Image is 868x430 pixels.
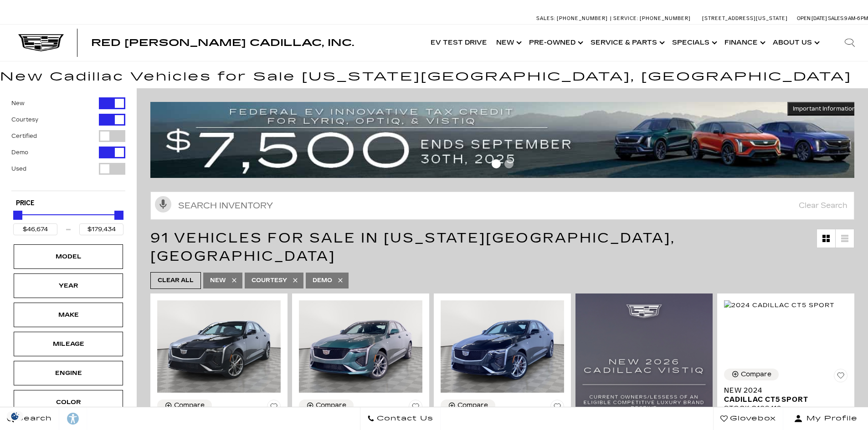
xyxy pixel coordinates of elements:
span: Service: [613,15,638,21]
a: Red [PERSON_NAME] Cadillac, Inc. [91,38,354,47]
img: Cadillac Dark Logo with Cadillac White Text [18,34,64,51]
img: Opt-Out Icon [5,411,26,421]
span: Demo [313,275,332,286]
span: Courtesy [252,275,287,286]
a: Glovebox [713,407,783,430]
a: Finance [720,25,768,61]
label: Used [11,164,26,173]
img: 2024 Cadillac CT4 Sport [441,300,564,393]
div: Engine [46,368,91,378]
a: Sales: [PHONE_NUMBER] [536,16,610,21]
span: My Profile [803,412,858,425]
button: Save Vehicle [550,400,564,417]
span: 9 AM-6 PM [844,15,868,21]
div: Compare [741,370,771,379]
div: Stock : C108419 [724,404,847,412]
div: Color [46,397,91,407]
div: Filter by Vehicle Type [11,97,125,191]
img: 2025 Cadillac CT4 Sport [299,300,422,393]
label: Certified [11,132,37,141]
span: Clear All [158,275,194,286]
button: Save Vehicle [267,400,281,417]
button: Save Vehicle [834,369,847,386]
span: Sales: [536,15,555,21]
img: vrp-tax-ending-august-version [150,102,861,178]
a: [STREET_ADDRESS][US_STATE] [702,15,788,21]
a: Service: [PHONE_NUMBER] [610,16,693,21]
button: Compare Vehicle [157,400,212,411]
span: Open [DATE] [797,15,827,21]
svg: Click to toggle on voice search [155,196,171,212]
div: Compare [316,401,346,410]
a: New [492,25,524,61]
button: Compare Vehicle [441,400,495,411]
div: Minimum Price [13,211,22,220]
div: Price [13,207,123,235]
a: Specials [668,25,720,61]
span: Go to slide 1 [492,159,501,168]
label: Courtesy [11,115,38,124]
div: Model [46,252,91,262]
div: YearYear [14,273,123,298]
input: Maximum [79,223,123,235]
label: New [11,99,25,108]
a: About Us [768,25,822,61]
button: Compare Vehicle [724,369,779,380]
span: 91 Vehicles for Sale in [US_STATE][GEOGRAPHIC_DATA], [GEOGRAPHIC_DATA] [150,230,675,264]
div: Compare [174,401,205,410]
div: Compare [457,401,488,410]
span: New [210,275,226,286]
button: Compare Vehicle [299,400,354,411]
input: Search Inventory [150,192,854,220]
div: MakeMake [14,303,123,327]
img: 2024 Cadillac CT4 Sport [157,300,281,393]
a: Service & Parts [586,25,668,61]
span: Go to slide 2 [504,159,514,168]
div: ModelModel [14,244,123,269]
label: Demo [11,148,28,157]
span: [PHONE_NUMBER] [640,15,691,21]
div: Year [46,281,91,291]
span: Contact Us [375,412,433,425]
input: Minimum [13,223,57,235]
div: Make [46,310,91,320]
section: Click to Open Cookie Consent Modal [5,411,26,421]
span: [PHONE_NUMBER] [557,15,608,21]
a: Pre-Owned [524,25,586,61]
span: Glovebox [728,412,776,425]
div: MileageMileage [14,332,123,356]
span: Cadillac CT5 Sport [724,395,841,404]
img: 2024 Cadillac CT5 Sport [724,300,835,310]
button: Open user profile menu [783,407,868,430]
a: New 2024Cadillac CT5 Sport [724,386,847,404]
div: EngineEngine [14,361,123,385]
span: New 2024 [724,386,841,395]
h5: Price [16,199,121,207]
div: Mileage [46,339,91,349]
span: Search [14,412,52,425]
div: ColorColor [14,390,123,415]
div: Maximum Price [114,211,123,220]
button: Save Vehicle [409,400,422,417]
span: Important Information [793,105,856,112]
span: Sales: [828,15,844,21]
span: Red [PERSON_NAME] Cadillac, Inc. [91,37,354,48]
button: Important Information [787,102,861,116]
a: Contact Us [360,407,441,430]
a: EV Test Drive [426,25,492,61]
